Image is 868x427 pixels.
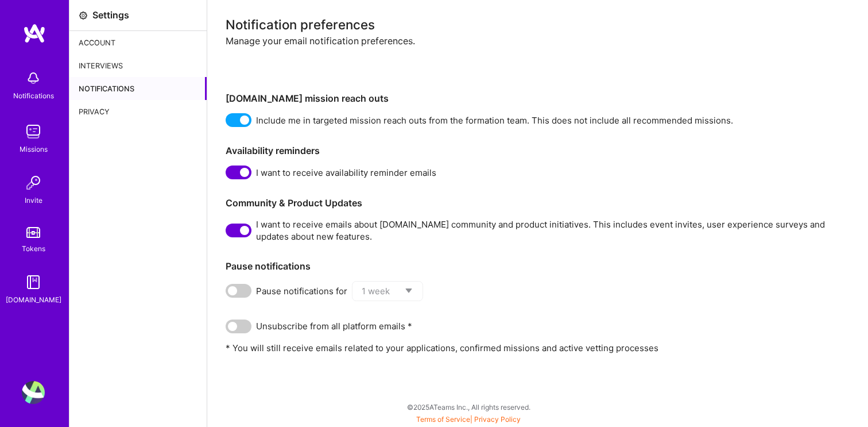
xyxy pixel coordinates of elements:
[69,393,868,421] div: © 2025 ATeams Inc., All rights reserved.
[226,93,850,104] h3: [DOMAIN_NAME] mission reach outs
[25,194,42,206] div: Invite
[256,114,733,126] span: Include me in targeted mission reach outs from the formation team. This does not include all reco...
[256,285,347,297] span: Pause notifications for
[22,120,45,143] img: teamwork
[22,171,45,194] img: Invite
[22,381,45,404] img: User Avatar
[226,198,850,209] h3: Community & Product Updates
[22,243,45,255] div: Tokens
[6,294,61,306] div: [DOMAIN_NAME]
[226,261,850,272] h3: Pause notifications
[416,415,521,424] span: |
[23,23,46,44] img: logo
[92,9,129,21] div: Settings
[26,227,40,238] img: tokens
[256,218,850,243] span: I want to receive emails about [DOMAIN_NAME] community and product initiatives. This includes eve...
[416,415,470,424] a: Terms of Service
[69,31,207,54] div: Account
[69,100,207,123] div: Privacy
[79,11,88,20] i: icon Settings
[22,67,45,90] img: bell
[22,271,45,294] img: guide book
[19,381,48,404] a: User Avatar
[20,143,48,155] div: Missions
[474,415,521,424] a: Privacy Policy
[13,90,54,102] div: Notifications
[226,342,850,354] p: * You will still receive emails related to your applications, confirmed missions and active vetti...
[256,167,436,179] span: I want to receive availability reminder emails
[69,54,207,77] div: Interviews
[69,77,207,100] div: Notifications
[226,145,850,156] h3: Availability reminders
[226,35,850,84] div: Manage your email notification preferences.
[256,320,412,332] span: Unsubscribe from all platform emails *
[226,18,850,30] div: Notification preferences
